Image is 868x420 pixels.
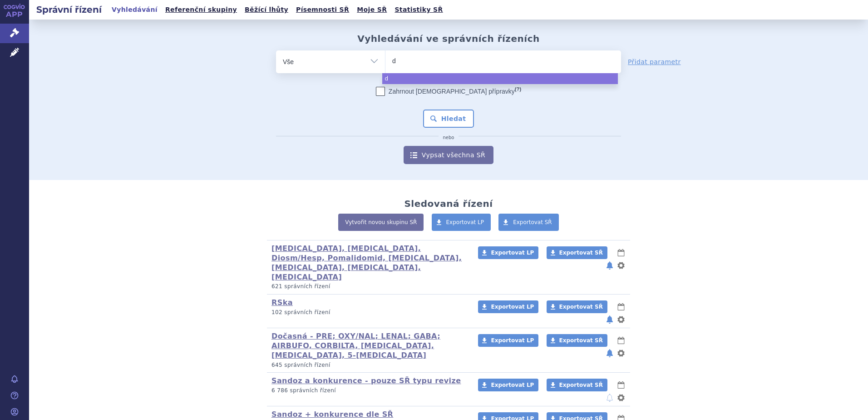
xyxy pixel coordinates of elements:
button: notifikace [605,392,614,403]
p: 621 správních řízení [271,283,466,290]
h2: Sledovaná řízení [404,198,493,209]
li: d [382,73,618,84]
button: notifikace [605,260,614,271]
h2: Vyhledávání ve správních řízeních [357,33,540,44]
a: Písemnosti SŘ [293,4,352,16]
button: Hledat [423,110,474,128]
a: Běžící lhůty [242,4,291,16]
label: Zahrnout [DEMOGRAPHIC_DATA] přípravky [376,87,521,96]
button: nastavení [616,392,626,403]
a: [MEDICAL_DATA], [MEDICAL_DATA], Diosm/Hesp, Pomalidomid, [MEDICAL_DATA], [MEDICAL_DATA], [MEDICAL... [271,244,462,281]
a: Dočasná - PRE; OXY/NAL; LENAL; GABA; AIRBUFO, CORBILTA, [MEDICAL_DATA], [MEDICAL_DATA], 5-[MEDICA... [271,332,440,360]
a: Moje SŘ [354,4,390,16]
a: Exportovat SŘ [547,379,607,391]
a: Exportovat SŘ [547,300,607,313]
a: Vypsat všechna SŘ [404,146,493,164]
button: lhůty [616,247,626,258]
span: Exportovat SŘ [559,250,603,256]
i: nebo [439,135,459,140]
a: Vyhledávání [109,4,160,16]
a: Referenční skupiny [163,4,240,16]
a: Exportovat LP [478,334,538,347]
p: 102 správních řízení [271,309,466,316]
button: lhůty [616,301,626,312]
span: Exportovat SŘ [559,304,603,310]
button: nastavení [616,260,626,271]
a: Statistiky SŘ [392,4,445,16]
abbr: (?) [515,86,521,92]
a: Sandoz a konkurence - pouze SŘ typu revize [271,376,461,385]
a: Přidat parametr [628,57,681,66]
span: Exportovat LP [491,250,534,256]
a: Exportovat LP [432,214,491,231]
span: Exportovat SŘ [513,219,552,225]
a: RSka [271,298,293,307]
button: notifikace [605,314,614,325]
p: 6 786 správních řízení [271,387,466,395]
p: 645 správních řízení [271,361,466,369]
span: Exportovat LP [446,219,484,225]
span: Exportovat LP [491,382,534,388]
button: notifikace [605,348,614,359]
span: Exportovat LP [491,337,534,344]
button: nastavení [616,314,626,325]
a: Sandoz + konkurence dle SŘ [271,410,393,419]
button: nastavení [616,348,626,359]
a: Exportovat SŘ [547,334,607,347]
span: Exportovat SŘ [559,382,603,388]
span: Exportovat SŘ [559,337,603,344]
a: Exportovat LP [478,246,538,259]
span: Exportovat LP [491,304,534,310]
a: Exportovat SŘ [498,214,559,231]
button: lhůty [616,335,626,346]
button: lhůty [616,380,626,390]
a: Exportovat LP [478,300,538,313]
a: Exportovat LP [478,379,538,391]
h2: Správní řízení [29,3,109,16]
a: Exportovat SŘ [547,246,607,259]
a: Vytvořit novou skupinu SŘ [338,214,424,231]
